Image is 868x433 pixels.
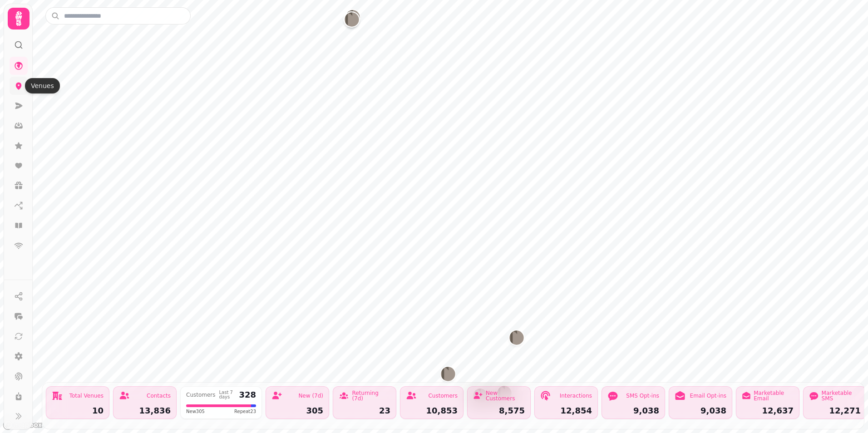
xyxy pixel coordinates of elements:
[509,330,524,345] button: Kiltane - Cambridge
[626,393,659,399] div: SMS Opt-ins
[271,407,323,415] div: 305
[239,391,256,399] div: 328
[486,390,525,401] div: New Customers
[690,393,726,399] div: Email Opt-ins
[298,393,323,399] div: New (7d)
[234,408,256,415] span: Repeat 23
[186,408,205,415] span: New 305
[560,393,592,399] div: Interactions
[3,420,43,430] a: Mapbox logo
[69,393,104,399] div: Total Venues
[25,78,60,93] div: Venues
[339,407,390,415] div: 23
[406,407,458,415] div: 10,853
[540,407,592,415] div: 12,854
[52,407,104,415] div: 10
[607,407,659,415] div: 9,038
[675,407,726,415] div: 9,038
[441,367,455,384] div: Map marker
[742,407,794,415] div: 12,637
[119,407,171,415] div: 13,836
[428,393,458,399] div: Customers
[822,390,861,401] div: Marketable SMS
[809,407,861,415] div: 12,271
[147,393,171,399] div: Contacts
[186,392,216,398] div: Customers
[219,390,236,399] div: Last 7 days
[352,390,390,401] div: Returning (7d)
[441,367,455,381] button: Kiltane - Oxford
[473,407,525,415] div: 8,575
[754,390,794,401] div: Marketable Email
[509,330,524,348] div: Map marker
